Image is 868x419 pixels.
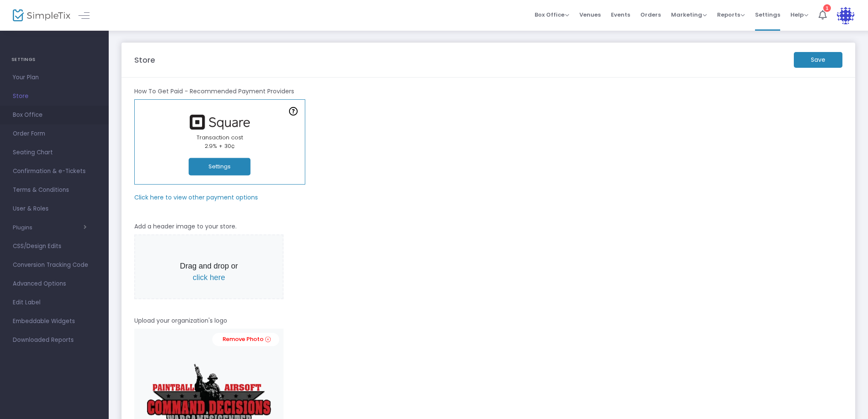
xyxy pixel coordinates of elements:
m-panel-subtitle: Add a header image to your store. [134,222,237,231]
span: CSS/Design Edits [13,241,96,252]
span: Transaction cost [197,133,243,142]
span: Conversion Tracking Code [13,260,96,271]
span: click here [193,273,225,282]
m-panel-subtitle: Click here to view other payment options [134,193,258,202]
span: Help [790,11,808,19]
span: Seating Chart [13,147,96,158]
span: Embeddable Widgets [13,316,96,327]
span: Advanced Options [13,278,96,289]
span: Downloaded Reports [13,335,96,346]
button: Settings [189,158,251,176]
h4: SETTINGS [12,51,97,68]
button: Plugins [13,224,87,231]
span: Marketing [671,11,707,19]
span: Box Office [13,110,96,121]
span: Terms & Conditions [13,185,96,196]
span: Orders [640,4,661,26]
span: Your Plan [13,72,96,83]
m-panel-subtitle: How To Get Paid - Recommended Payment Providers [134,87,294,96]
div: 1 [823,4,831,12]
span: 2.9% + 30¢ [205,142,235,150]
span: Venues [579,4,601,26]
span: Box Office [535,11,569,19]
span: Edit Label [13,297,96,308]
m-panel-subtitle: Upload your organization's logo [134,316,227,325]
img: question-mark [289,107,298,116]
span: Confirmation & e-Tickets [13,166,96,177]
img: square.png [185,115,254,130]
span: Events [611,4,630,26]
m-panel-title: Store [134,54,155,66]
span: User & Roles [13,203,96,214]
span: Reports [717,11,745,19]
p: Drag and drop or [174,260,244,283]
m-button: Save [794,52,842,68]
a: Remove Photo [212,333,279,346]
span: Store [13,91,96,102]
span: Settings [755,4,780,26]
span: Order Form [13,128,96,139]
